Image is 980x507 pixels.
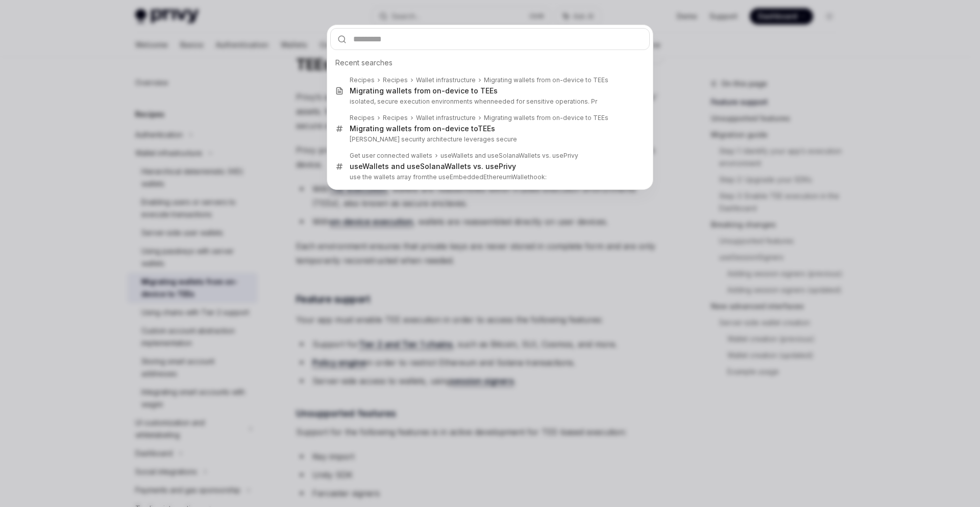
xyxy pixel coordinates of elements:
div: Recipes [350,114,375,122]
p: [PERSON_NAME] security architecture leverages secure [350,135,628,143]
p: isolated, secure execution environments when ed for sensitive operations. Pr [350,98,628,106]
div: Recipes [383,114,408,122]
b: TEE [478,124,491,133]
div: Recipes [350,76,375,84]
div: useWallets and useSolanaWallets vs. usePrivy [440,152,578,160]
p: use the wallets array from hook: [350,173,628,181]
div: Migrating wallets from on-device to TEEs [484,114,608,122]
span: Recent searches [335,58,393,68]
div: Recipes [383,76,408,84]
div: Wallet infrastructure [416,76,476,84]
div: Migrating wallets from on-device to TEEs [484,76,608,84]
b: need [491,98,506,105]
div: Migrating wallets from on-device to TEEs [350,86,498,95]
b: the useEmbeddedEthereumWallet [427,173,530,181]
div: useWallets and useSolanaWallets vs. usePrivy [350,162,516,171]
div: Wallet infrastructure [416,114,476,122]
div: Get user connected wallets [350,152,432,160]
div: Migrating wallets from on-device to s [350,124,495,133]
